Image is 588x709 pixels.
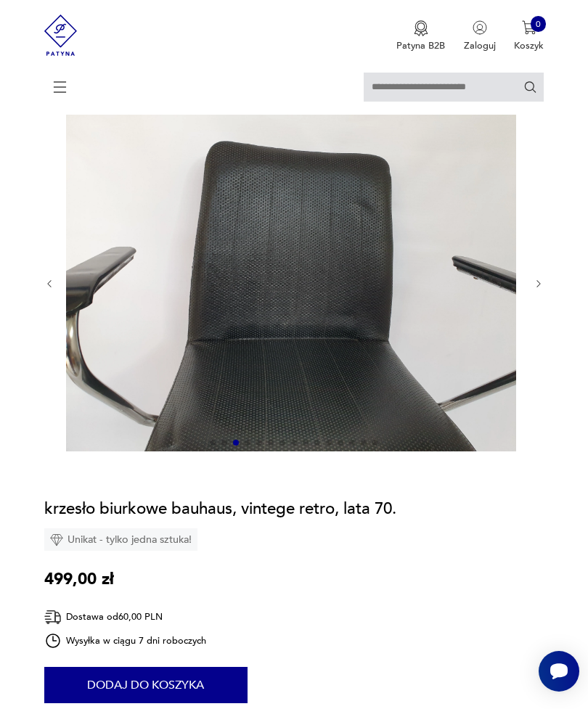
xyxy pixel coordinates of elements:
[396,20,445,52] button: Patyna B2B
[539,651,579,692] iframe: Smartsupp widget button
[44,667,248,703] button: Dodaj do koszyka
[396,20,445,52] a: Ikona medaluPatyna B2B
[464,39,496,52] p: Zaloguj
[66,114,516,451] img: Zdjęcie produktu krzesło biurkowe bauhaus, vintege retro, lata 70.
[396,39,445,52] p: Patyna B2B
[44,608,206,626] div: Dostawa od 60,00 PLN
[414,20,428,36] img: Ikona medalu
[531,16,547,32] div: 0
[44,498,396,520] h1: krzesło biurkowe bauhaus, vintege retro, lata 70.
[44,528,197,551] div: Unikat - tylko jedna sztuka!
[473,20,487,35] img: Ikonka użytkownika
[464,20,496,52] button: Zaloguj
[44,568,114,590] p: 499,00 zł
[523,80,537,94] button: Szukaj
[50,533,63,546] img: Ikona diamentu
[44,608,62,626] img: Ikona dostawy
[44,632,206,649] div: Wysyłka w ciągu 7 dni roboczych
[514,39,544,52] p: Koszyk
[514,20,544,52] button: 0Koszyk
[522,20,536,35] img: Ikona koszyka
